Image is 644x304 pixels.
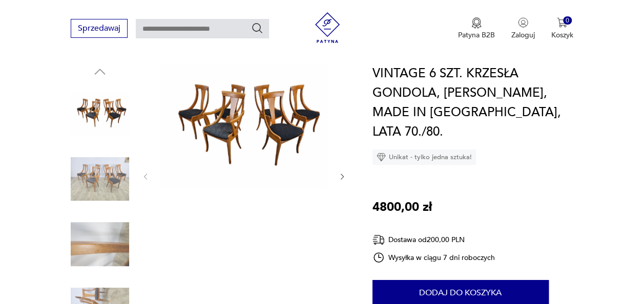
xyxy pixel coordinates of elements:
[71,26,128,33] a: Sprzedawaj
[71,84,129,143] img: Zdjęcie produktu VINTAGE 6 SZT. KRZESŁA GONDOLA, PIETRO COSTANTINI, MADE IN ITALY, LATA 70./80.
[511,30,535,40] p: Zaloguj
[372,198,432,217] p: 4800,00 zł
[251,22,263,34] button: Szukaj
[71,215,129,273] img: Zdjęcie produktu VINTAGE 6 SZT. KRZESŁA GONDOLA, PIETRO COSTANTINI, MADE IN ITALY, LATA 70./80.
[372,149,476,165] div: Unikat - tylko jedna sztuka!
[372,233,385,246] img: Ikona dostawy
[312,12,343,43] img: Patyna - sklep z meblami i dekoracjami vintage
[511,17,535,40] button: Zaloguj
[518,17,528,28] img: Ikonka użytkownika
[377,153,386,162] img: Ikona diamentu
[372,251,495,264] div: Wysyłka w ciągu 7 dni roboczych
[471,17,482,29] img: Ikona medalu
[71,19,128,38] button: Sprzedawaj
[551,17,573,40] button: 0Koszyk
[551,30,573,40] p: Koszyk
[557,17,567,28] img: Ikona koszyka
[372,64,573,142] h1: VINTAGE 6 SZT. KRZESŁA GONDOLA, [PERSON_NAME], MADE IN [GEOGRAPHIC_DATA], LATA 70./80.
[372,233,495,246] div: Dostawa od 200,00 PLN
[563,16,572,25] div: 0
[458,17,495,40] button: Patyna B2B
[160,64,328,189] img: Zdjęcie produktu VINTAGE 6 SZT. KRZESŁA GONDOLA, PIETRO COSTANTINI, MADE IN ITALY, LATA 70./80.
[71,150,129,208] img: Zdjęcie produktu VINTAGE 6 SZT. KRZESŁA GONDOLA, PIETRO COSTANTINI, MADE IN ITALY, LATA 70./80.
[458,30,495,40] p: Patyna B2B
[458,17,495,40] a: Ikona medaluPatyna B2B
